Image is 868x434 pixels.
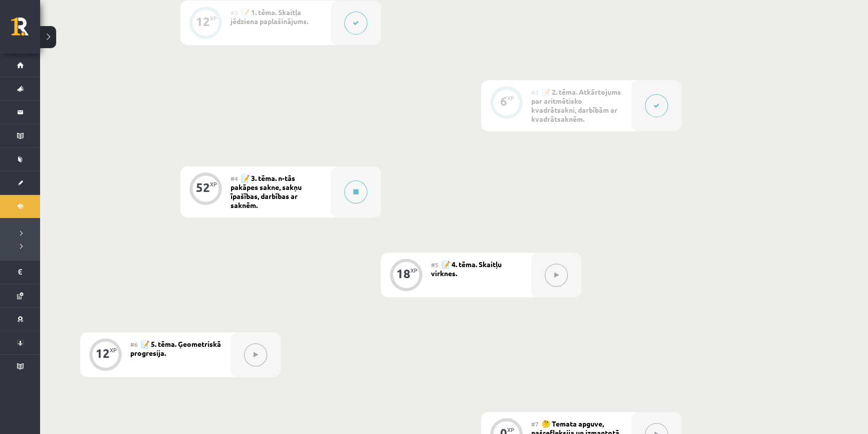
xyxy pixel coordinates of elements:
[110,347,117,353] div: XP
[507,95,514,101] div: XP
[410,268,417,273] div: XP
[196,17,210,26] div: 12
[11,18,40,43] a: Rīgas 1. Tālmācības vidusskola
[210,16,217,21] div: XP
[531,87,621,123] span: 📝 2. tēma. Atkārtojums par aritmētisko kvadrātsakni, darbībām ar kvadrātsaknēm.
[210,181,217,187] div: XP
[96,349,110,358] div: 12
[130,339,221,357] span: 📝 5. tēma. Ģeometriskā progresija.
[531,88,539,96] span: #3
[431,261,439,269] span: #5
[431,260,502,278] span: 📝 4. tēma. Skaitļu virknes.
[507,427,514,432] div: XP
[396,269,410,278] div: 18
[231,174,238,182] span: #4
[130,340,138,348] span: #6
[231,9,238,17] span: #2
[231,173,302,209] span: 📝 3. tēma. n-tās pakāpes sakne, sakņu īpašības, darbības ar saknēm.
[196,183,210,192] div: 52
[231,8,308,26] span: 📝 1. tēma. Skaitļa jēdziena paplašinājums.
[531,420,539,428] span: #7
[500,97,507,106] div: 6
